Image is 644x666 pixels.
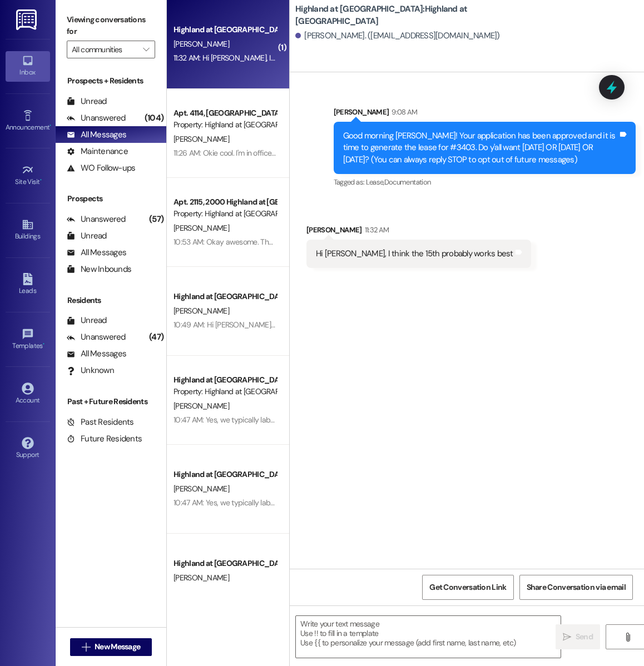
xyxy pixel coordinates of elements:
span: Get Conversation Link [429,581,506,593]
button: Share Conversation via email [519,575,633,600]
div: Unknown [67,365,114,376]
a: Support [6,434,50,464]
div: (47) [146,329,166,346]
div: Hi [PERSON_NAME], I think the 15th probably works best [316,248,513,260]
span: [PERSON_NAME] [174,39,229,49]
input: All communities [72,41,137,58]
div: Apt. 2115, 2000 Highland at [GEOGRAPHIC_DATA] [174,196,276,208]
div: Unread [67,96,107,107]
span: [PERSON_NAME] [174,223,229,233]
div: Highland at [GEOGRAPHIC_DATA] [174,24,276,36]
b: Highland at [GEOGRAPHIC_DATA]: Highland at [GEOGRAPHIC_DATA] [295,3,518,27]
div: 10:47 AM: Yes, we typically label things Highland Front Office and use [STREET_ADDRESS]. [174,415,462,425]
a: Account [6,379,50,409]
button: New Message [70,638,152,656]
div: [PERSON_NAME]. ([EMAIL_ADDRESS][DOMAIN_NAME]) [295,30,500,42]
span: Documentation [384,177,431,187]
div: All Messages [67,348,126,360]
span: [PERSON_NAME] [174,573,229,583]
img: ResiDesk Logo [16,9,39,30]
span: New Message [95,641,140,653]
span: • [40,176,42,184]
div: Property: Highland at [GEOGRAPHIC_DATA] [174,119,276,131]
span: [PERSON_NAME] [174,484,229,494]
div: Unanswered [67,112,126,124]
div: Tagged as: [334,174,636,190]
div: Prospects + Residents [56,75,166,87]
div: (57) [146,211,166,228]
div: Highland at [GEOGRAPHIC_DATA] [174,374,276,386]
div: [PERSON_NAME] [306,224,531,240]
div: Unanswered [67,331,126,343]
div: 10:53 AM: Okay awesome. Thank you! [174,237,295,247]
i:  [623,633,632,642]
i:  [82,643,90,652]
button: Send [556,624,600,649]
div: Unread [67,230,107,242]
i:  [143,45,149,54]
div: All Messages [67,247,126,259]
div: All Messages [67,129,126,141]
span: [PERSON_NAME] [174,401,229,411]
div: Past Residents [67,416,134,428]
div: Property: Highland at [GEOGRAPHIC_DATA] [174,208,276,220]
a: Inbox [6,51,50,81]
div: Highland at [GEOGRAPHIC_DATA] [174,558,276,569]
div: Past + Future Residents [56,396,166,407]
div: Apt. 4114, [GEOGRAPHIC_DATA] at [GEOGRAPHIC_DATA] [174,107,276,119]
div: 9:08 AM [389,106,417,118]
div: Unread [67,315,107,326]
div: 10:41 AM: No worries! Please let me know if you need anything. [174,587,373,597]
div: Highland at [GEOGRAPHIC_DATA] [174,469,276,480]
span: Share Conversation via email [527,581,626,593]
span: • [43,340,44,348]
div: Highland at [GEOGRAPHIC_DATA] [174,291,276,302]
i:  [563,633,571,642]
div: 11:32 AM: Hi [PERSON_NAME], I think the 15th probably works best [174,53,384,63]
div: (104) [142,110,166,127]
div: Property: Highland at [GEOGRAPHIC_DATA] [174,386,276,397]
a: Buildings [6,215,50,245]
button: Get Conversation Link [422,575,513,600]
div: 11:32 AM [362,224,389,236]
span: Lease , [366,177,384,187]
div: [PERSON_NAME] [334,106,636,122]
div: Unanswered [67,213,126,225]
div: 10:47 AM: Yes, we typically label things Highland Front Office and use [STREET_ADDRESS]. [174,498,462,508]
label: Viewing conversations for [67,11,155,41]
span: [PERSON_NAME] [174,134,229,144]
div: Residents [56,295,166,306]
span: • [49,122,51,130]
div: 11:26 AM: Okie cool. I'm in office [DATE] so if you can get it before I get home that would be gr... [174,148,480,158]
a: Site Visit • [6,161,50,191]
div: Prospects [56,193,166,205]
span: [PERSON_NAME] [174,306,229,316]
a: Leads [6,270,50,300]
div: New Inbounds [67,264,131,275]
span: Send [576,631,593,643]
div: Maintenance [67,146,128,157]
a: Templates • [6,325,50,355]
div: Good morning [PERSON_NAME]! Your application has been approved and it is time to generate the lea... [343,130,618,166]
div: Future Residents [67,433,142,445]
div: WO Follow-ups [67,162,135,174]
